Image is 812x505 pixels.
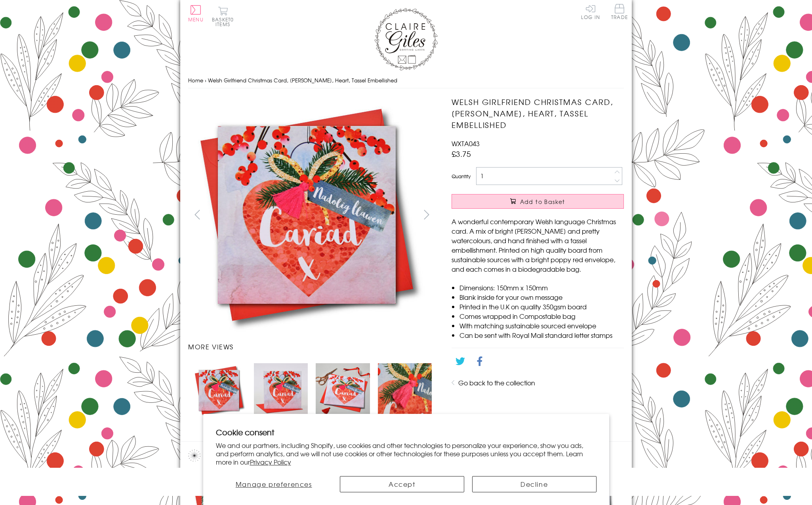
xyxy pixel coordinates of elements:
img: Welsh Girlfriend Christmas Card, Nadolig Llawen, Heart, Tassel Embellished [188,96,426,333]
span: Trade [611,4,628,19]
a: Log In [581,4,600,19]
span: £3.75 [452,148,471,159]
h2: Cookie consent [216,427,597,438]
button: prev [188,206,206,223]
img: Welsh Girlfriend Christmas Card, Nadolig Llawen, Heart, Tassel Embellished [378,363,432,417]
li: Carousel Page 1 (Current Slide) [188,359,250,421]
span: 0 items [215,16,234,28]
button: Add to Basket [452,194,624,209]
h2: Product recommendations [188,450,624,461]
p: A wonderful contemporary Welsh language Christmas card. A mix of bright [PERSON_NAME] and pretty ... [452,217,624,274]
span: › [205,76,206,84]
a: Home [188,76,203,84]
p: We and our partners, including Shopify, use cookies and other technologies to personalize your ex... [216,441,597,466]
li: Blank inside for your own message [459,292,624,302]
button: Menu [188,5,204,22]
button: next [418,206,436,223]
img: Welsh Girlfriend Christmas Card, Nadolig Llawen, Heart, Tassel Embellished [436,96,673,334]
h3: More views [188,342,436,351]
span: Manage preferences [236,479,312,489]
span: Welsh Girlfriend Christmas Card, [PERSON_NAME], Heart, Tassel Embellished [208,76,397,84]
img: Welsh Girlfriend Christmas Card, Nadolig Llawen, Heart, Tassel Embellished [254,363,308,417]
a: Trade [611,4,628,21]
li: With matching sustainable sourced envelope [459,321,624,330]
li: Comes wrapped in Compostable bag [459,311,624,321]
li: Printed in the U.K on quality 350gsm board [459,302,624,311]
ul: Carousel Pagination [188,359,436,421]
li: Carousel Page 4 [374,359,436,421]
img: Welsh Girlfriend Christmas Card, Nadolig Llawen, Heart, Tassel Embellished [192,363,246,417]
li: Carousel Page 2 [250,359,312,421]
label: Quantity [452,173,471,180]
h1: Welsh Girlfriend Christmas Card, [PERSON_NAME], Heart, Tassel Embellished [452,96,624,130]
img: Claire Giles Greetings Cards [374,8,438,71]
button: Manage preferences [215,476,332,492]
li: Can be sent with Royal Mail standard letter stamps [459,330,624,340]
span: WXTA043 [452,139,480,148]
button: Decline [472,476,597,492]
span: Menu [188,16,204,23]
a: Go back to the collection [458,378,535,387]
button: Accept [340,476,464,492]
span: Add to Basket [520,198,565,206]
button: Basket0 items [212,6,234,27]
img: Welsh Girlfriend Christmas Card, Nadolig Llawen, Heart, Tassel Embellished [316,363,370,417]
nav: breadcrumbs [188,72,624,89]
li: Dimensions: 150mm x 150mm [459,283,624,292]
li: Carousel Page 3 [312,359,374,421]
a: Privacy Policy [250,457,291,467]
